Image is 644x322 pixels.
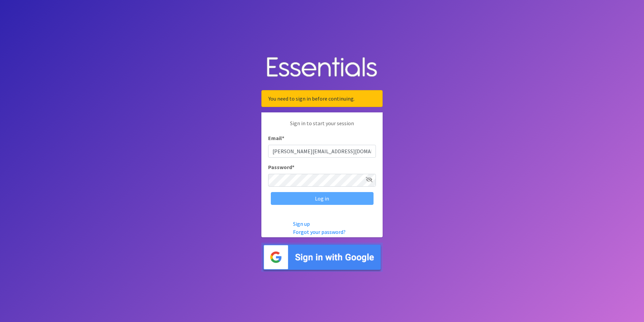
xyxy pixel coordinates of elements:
[292,164,294,170] abbr: required
[261,243,383,272] img: Sign in with Google
[268,134,284,142] label: Email
[268,119,376,134] p: Sign in to start your session
[261,50,383,85] img: Human Essentials
[261,90,383,107] div: You need to sign in before continuing.
[282,135,284,141] abbr: required
[268,163,294,171] label: Password
[293,220,310,227] a: Sign up
[293,229,346,235] a: Forgot your password?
